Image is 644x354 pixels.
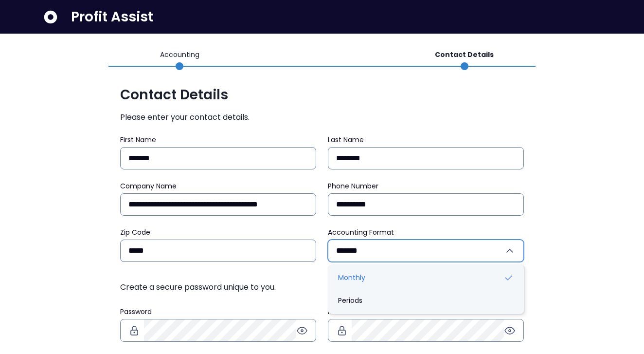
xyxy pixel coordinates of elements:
[328,135,364,145] span: Last Name
[120,86,524,104] span: Contact Details
[435,50,494,60] p: Contact Details
[330,289,522,312] li: Periods
[120,135,156,145] span: First Name
[120,112,524,123] span: Please enter your contact details.
[71,8,153,26] span: Profit Assist
[328,227,394,237] span: Accounting Format
[120,281,524,293] span: Create a secure password unique to you.
[328,181,378,191] span: Phone Number
[120,307,152,317] span: Password
[120,227,150,237] span: Zip Code
[120,181,177,191] span: Company Name
[160,50,199,60] p: Accounting
[330,266,522,289] li: Monthly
